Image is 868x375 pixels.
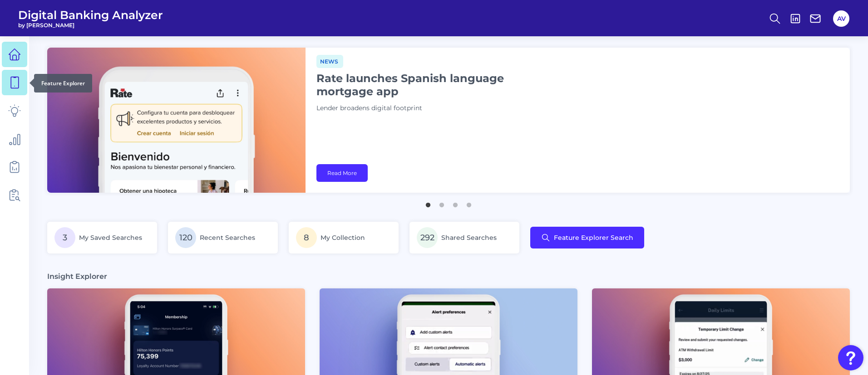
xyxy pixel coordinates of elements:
span: 120 [175,227,196,248]
a: News [316,57,343,65]
button: Open Resource Center [838,345,863,370]
span: by [PERSON_NAME] [18,22,163,29]
h1: Rate launches Spanish language mortgage app [316,72,543,98]
a: 120Recent Searches [168,222,278,253]
a: 8My Collection [289,222,399,253]
img: bannerImg [47,48,306,193]
span: 3 [54,227,75,248]
a: Read More [316,164,368,182]
span: Feature Explorer Search [554,234,633,241]
button: 4 [464,198,473,207]
button: Feature Explorer Search [530,227,644,248]
a: 3My Saved Searches [47,222,157,253]
button: 1 [424,198,433,207]
span: Recent Searches [200,234,255,242]
button: 2 [437,198,446,207]
h3: Insight Explorer [47,272,107,281]
span: My Collection [321,234,365,242]
span: 8 [296,227,317,248]
p: Lender broadens digital footprint [316,103,543,113]
span: Digital Banking Analyzer [18,8,163,22]
button: 3 [451,198,460,207]
span: My Saved Searches [79,234,142,242]
span: Shared Searches [441,234,497,242]
button: AV [833,10,849,27]
div: Feature Explorer [34,74,92,93]
a: 292Shared Searches [409,222,519,253]
span: News [316,55,343,68]
span: 292 [417,227,438,248]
